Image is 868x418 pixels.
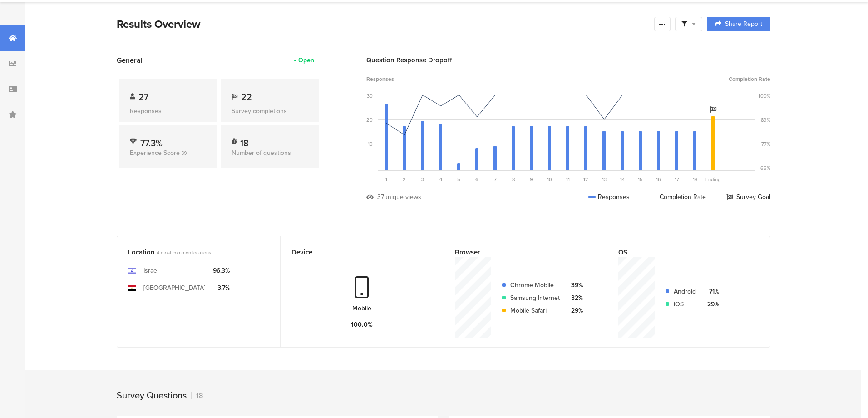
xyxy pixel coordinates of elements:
span: 4 [439,176,442,183]
span: Number of questions [232,148,291,158]
div: Android [674,287,696,296]
span: 4 most common locations [157,249,211,256]
div: 77% [761,140,770,148]
div: Responses [588,192,630,202]
span: 22 [241,90,252,104]
div: 30 [367,92,373,100]
div: 20 [366,116,373,124]
div: Israel [143,266,158,275]
span: 10 [547,176,552,183]
div: Survey Questions [117,388,187,402]
span: 17 [675,176,679,183]
span: 77.3% [140,136,163,150]
div: Survey Goal [726,192,770,202]
span: 13 [602,176,607,183]
div: 3.7% [213,283,230,293]
div: 37 [377,192,384,202]
div: Responses [130,106,206,116]
div: 71% [703,287,719,296]
div: 39% [567,280,583,290]
div: Device [291,247,418,257]
div: 96.3% [213,266,230,275]
div: 29% [703,299,719,309]
div: Samsung Internet [510,293,560,303]
div: 100% [759,92,770,100]
span: General [117,55,143,65]
div: 18 [240,136,249,145]
div: [GEOGRAPHIC_DATA] [143,283,206,293]
div: Chrome Mobile [510,280,560,290]
span: 9 [530,176,533,183]
div: unique views [384,192,421,202]
span: 3 [421,176,424,183]
div: Location [128,247,254,257]
div: Ending [704,176,722,183]
div: 66% [760,164,770,172]
span: 1 [385,176,387,183]
span: 14 [620,176,625,183]
span: 7 [494,176,497,183]
div: 10 [368,140,373,148]
span: Responses [366,75,394,83]
span: 6 [475,176,478,183]
div: 18 [191,390,203,401]
span: 12 [583,176,588,183]
div: iOS [674,299,696,309]
span: Share Report [725,21,762,27]
span: 2 [403,176,406,183]
span: 27 [138,90,148,104]
span: 18 [693,176,697,183]
span: Completion Rate [729,75,770,83]
div: Completion Rate [650,192,706,202]
div: Question Response Dropoff [366,55,770,65]
div: Results Overview [117,16,650,32]
span: Experience Score [130,148,180,158]
span: 5 [457,176,460,183]
div: Browser [455,247,581,257]
span: 15 [638,176,643,183]
span: 8 [512,176,515,183]
span: 11 [566,176,570,183]
div: Open [298,55,314,65]
div: 89% [761,116,770,124]
div: 32% [567,293,583,303]
i: Survey Goal [710,106,716,113]
div: Survey completions [232,106,308,116]
div: Mobile Safari [510,306,560,315]
div: 29% [567,306,583,315]
span: 16 [656,176,661,183]
div: Mobile [352,304,371,313]
div: OS [618,247,744,257]
div: 100.0% [351,320,373,329]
